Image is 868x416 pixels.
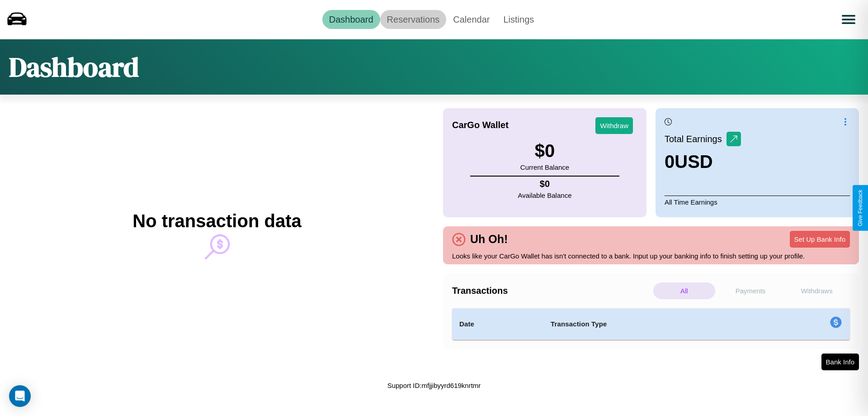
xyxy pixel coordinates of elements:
p: All Time Earnings [665,196,850,208]
a: Dashboard [322,10,380,29]
p: Available Balance [518,189,572,201]
p: Support ID: mfjjibyyrd619knrtmr [387,379,481,392]
p: Total Earnings [665,131,726,147]
button: Bank Info [821,354,859,370]
table: simple table [452,308,850,340]
a: Listings [496,10,541,29]
h4: CarGo Wallet [452,120,509,130]
div: Open Intercom Messenger [9,385,31,407]
p: Current Balance [520,161,569,173]
h4: Transactions [452,286,651,296]
p: Payments [720,282,782,299]
button: Set Up Bank Info [790,231,850,248]
a: Calendar [446,10,496,29]
a: Reservations [380,10,447,29]
p: Withdraws [786,282,848,299]
h1: Dashboard [9,48,139,86]
h4: $ 0 [518,179,572,189]
div: Give Feedback [857,190,863,226]
h4: Date [459,319,536,330]
p: All [653,282,715,299]
h2: No transaction data [132,211,301,231]
h4: Uh Oh! [466,233,512,246]
h3: 0 USD [665,152,741,172]
p: Looks like your CarGo Wallet has isn't connected to a bank. Input up your banking info to finish ... [452,250,850,262]
button: Open menu [836,7,861,32]
h3: $ 0 [520,141,569,161]
button: Withdraw [595,117,633,134]
h4: Transaction Type [551,319,756,330]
